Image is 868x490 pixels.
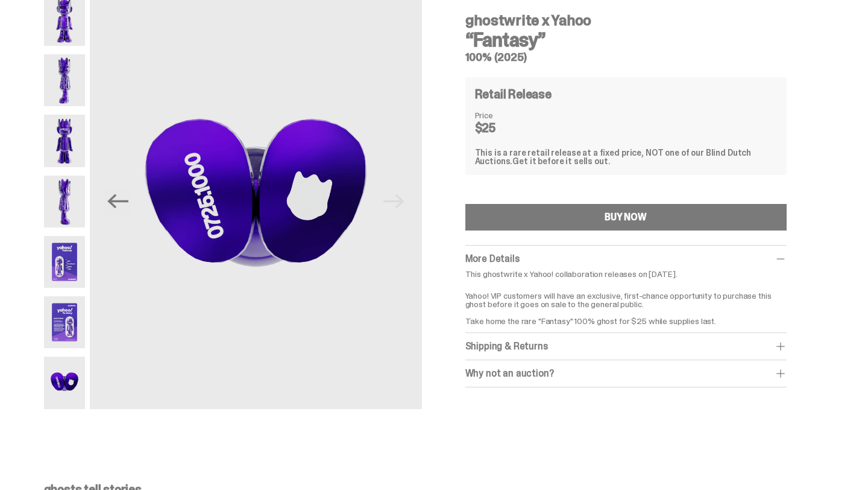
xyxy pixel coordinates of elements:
p: This ghostwrite x Yahoo! collaboration releases on [DATE]. [465,270,787,278]
h5: 100% (2025) [465,52,787,63]
span: Get it before it sells out. [512,156,610,167]
button: BUY NOW [465,204,787,231]
dd: $25 [475,122,535,134]
div: BUY NOW [605,212,647,222]
dt: Price [475,111,535,119]
img: Yahoo-HG---3.png [44,115,86,167]
img: Yahoo-HG---7.png [44,357,86,409]
h3: “Fantasy” [465,30,787,49]
span: More Details [465,252,520,265]
img: Yahoo-HG---5.png [44,236,86,288]
img: Yahoo-HG---6.png [44,296,86,348]
img: Yahoo-HG---4.png [44,176,86,227]
div: This is a rare retail release at a fixed price, NOT one of our Blind Dutch Auctions. [475,148,777,165]
h4: Retail Release [475,88,552,100]
p: Yahoo! VIP customers will have an exclusive, first-chance opportunity to purchase this ghost befo... [465,283,787,325]
div: Shipping & Returns [465,340,787,352]
div: Why not an auction? [465,367,787,380]
button: Previous [104,188,131,215]
img: Yahoo-HG---2.png [44,54,86,106]
h4: ghostwrite x Yahoo [465,13,787,28]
